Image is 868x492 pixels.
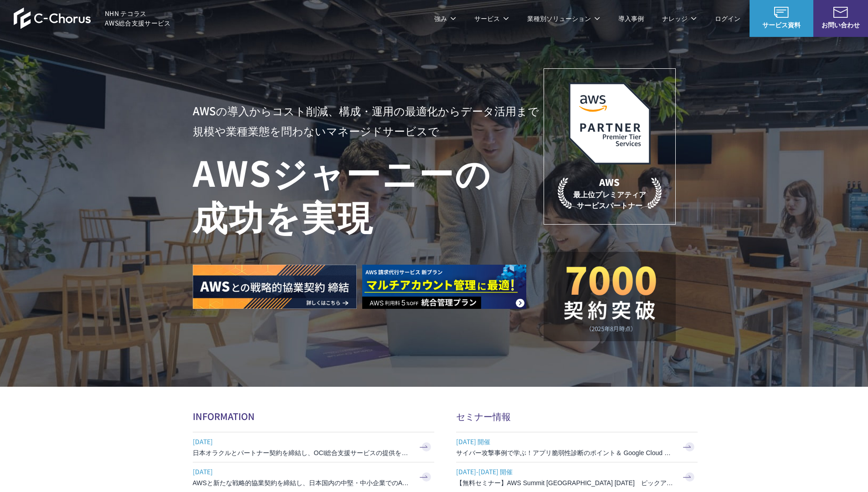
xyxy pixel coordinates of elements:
h3: 日本オラクルとパートナー契約を締結し、OCI総合支援サービスの提供を開始 [193,448,411,457]
a: [DATE]-[DATE] 開催 【無料セミナー】AWS Summit [GEOGRAPHIC_DATA] [DATE] ピックアップセッション [456,462,698,492]
p: ナレッジ [662,14,697,23]
p: AWSの導入からコスト削減、 構成・運用の最適化からデータ活用まで 規模や業種業態を問わない マネージドサービスで [193,101,544,141]
img: AWS請求代行サービス 統合管理プラン [362,265,526,309]
em: AWS [599,175,620,189]
p: 強み [434,14,456,23]
span: [DATE]-[DATE] 開催 [456,465,675,478]
h3: サイバー攻撃事例で学ぶ！アプリ脆弱性診断のポイント＆ Google Cloud セキュリティ対策 [456,448,675,457]
a: [DATE] 開催 サイバー攻撃事例で学ぶ！アプリ脆弱性診断のポイント＆ Google Cloud セキュリティ対策 [456,432,698,462]
h3: 【無料セミナー】AWS Summit [GEOGRAPHIC_DATA] [DATE] ピックアップセッション [456,478,675,487]
a: AWS総合支援サービス C-Chorus NHN テコラスAWS総合支援サービス [14,7,171,29]
a: [DATE] 日本オラクルとパートナー契約を締結し、OCI総合支援サービスの提供を開始 [193,432,434,462]
span: お問い合わせ [813,20,868,30]
img: AWSとの戦略的協業契約 締結 [193,265,357,309]
span: [DATE] [193,435,411,448]
img: AWS総合支援サービス C-Chorus サービス資料 [774,7,789,18]
p: 最上位プレミアティア サービスパートナー [558,175,662,210]
a: ログイン [715,14,740,23]
h2: セミナー情報 [456,410,698,423]
img: お問い合わせ [833,7,848,18]
span: [DATE] [193,465,411,478]
img: AWSプレミアティアサービスパートナー [569,82,651,164]
p: 業種別ソリューション [527,14,600,23]
a: [DATE] AWSと新たな戦略的協業契約を締結し、日本国内の中堅・中小企業でのAWS活用を加速 [193,462,434,492]
h3: AWSと新たな戦略的協業契約を締結し、日本国内の中堅・中小企業でのAWS活用を加速 [193,478,411,487]
a: 導入事例 [618,14,644,23]
span: NHN テコラス AWS総合支援サービス [105,9,171,28]
span: サービス資料 [750,20,813,30]
h1: AWS ジャーニーの 成功を実現 [193,150,544,237]
p: サービス [474,14,509,23]
h2: INFORMATION [193,410,434,423]
img: 契約件数 [562,266,657,332]
span: [DATE] 開催 [456,435,675,448]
